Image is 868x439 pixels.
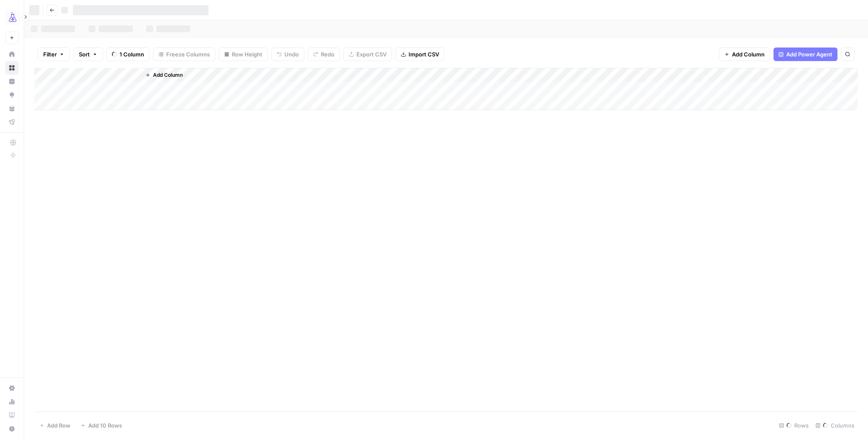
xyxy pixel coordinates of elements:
[5,395,19,408] a: Usage
[5,408,19,422] a: Learning Hub
[75,419,127,432] button: Add 10 Rows
[395,48,445,61] button: Import CSV
[142,70,186,81] button: Add Column
[719,48,770,61] button: Add Column
[409,50,439,59] span: Import CSV
[5,381,19,395] a: Settings
[232,50,262,59] span: Row Height
[321,50,334,59] span: Redo
[5,115,19,129] a: Flightpath
[5,422,19,436] button: Help + Support
[79,50,90,59] span: Sort
[786,50,832,59] span: Add Power Agent
[773,48,837,61] button: Add Power Agent
[153,48,215,61] button: Freeze Columns
[73,48,103,61] button: Sort
[5,7,19,28] button: Workspace: AirOps Growth
[356,50,387,59] span: Export CSV
[88,421,122,430] span: Add 10 Rows
[5,88,19,102] a: Opportunities
[343,48,392,61] button: Export CSV
[34,419,75,432] button: Add Row
[219,48,268,61] button: Row Height
[776,419,812,432] div: Rows
[153,71,183,79] span: Add Column
[284,50,299,59] span: Undo
[120,50,144,59] span: 1 Column
[43,50,57,59] span: Filter
[5,102,19,115] a: Your Data
[38,48,70,61] button: Filter
[732,50,765,59] span: Add Column
[5,48,19,61] a: Home
[5,10,20,25] img: AirOps Growth Logo
[5,61,19,75] a: Browse
[271,48,304,61] button: Undo
[308,48,340,61] button: Redo
[5,75,19,88] a: Insights
[47,421,70,430] span: Add Row
[106,48,150,61] button: 1 Column
[166,50,210,59] span: Freeze Columns
[812,419,858,432] div: Columns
